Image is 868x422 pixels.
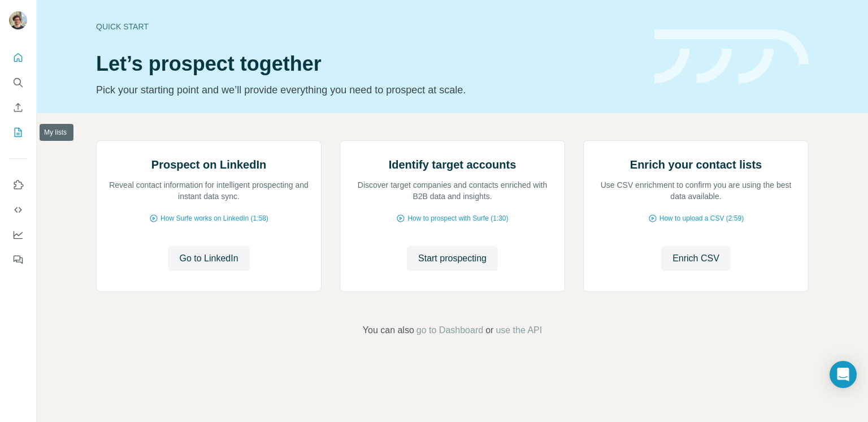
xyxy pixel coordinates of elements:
[9,72,27,93] button: Search
[168,246,249,271] button: Go to LinkedIn
[9,200,27,220] button: Use Surfe API
[96,21,641,32] div: Quick start
[407,246,498,271] button: Start prospecting
[595,179,797,202] p: Use CSV enrichment to confirm you are using the best data available.
[151,157,266,173] h2: Prospect on LinkedIn
[160,213,268,223] span: How Surfe works on LinkedIn (1:58)
[9,11,27,29] img: Avatar
[418,252,487,265] span: Start prospecting
[389,157,517,173] h2: Identify target accounts
[830,361,857,388] div: Open Intercom Messenger
[96,53,641,75] h1: Let’s prospect together
[9,97,27,118] button: Enrich CSV
[96,82,641,98] p: Pick your starting point and we’ll provide everything you need to prospect at scale.
[496,324,542,337] button: use the API
[108,179,310,202] p: Reveal contact information for intelligent prospecting and instant data sync.
[659,213,744,223] span: How to upload a CSV (2:59)
[9,175,27,195] button: Use Surfe on LinkedIn
[416,324,483,337] button: go to Dashboard
[672,252,719,265] span: Enrich CSV
[485,324,493,337] span: or
[654,29,809,84] img: banner
[407,213,508,223] span: How to prospect with Surfe (1:30)
[9,225,27,245] button: Dashboard
[351,179,553,202] p: Discover target companies and contacts enriched with B2B data and insights.
[179,252,238,265] span: Go to LinkedIn
[630,157,762,173] h2: Enrich your contact lists
[9,249,27,270] button: Feedback
[661,246,731,271] button: Enrich CSV
[9,48,27,68] button: Quick start
[363,324,414,337] span: You can also
[9,122,27,143] button: My lists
